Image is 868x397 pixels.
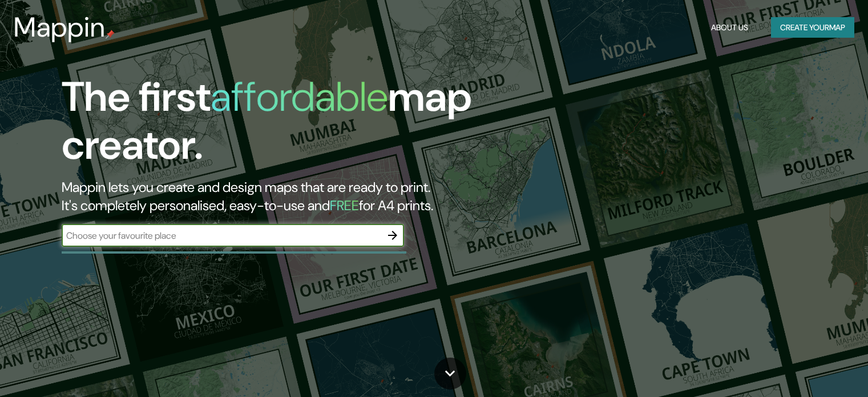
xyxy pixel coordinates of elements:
h5: FREE [330,197,359,214]
button: About Us [706,17,753,38]
img: mappin-pin [106,30,115,39]
input: Choose your favourite place [62,229,381,242]
h1: The first map creator. [62,73,496,178]
h1: affordable [211,70,388,123]
h3: Mappin [14,11,106,43]
button: Create yourmap [771,17,854,38]
h2: Mappin lets you create and design maps that are ready to print. It's completely personalised, eas... [62,178,496,215]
